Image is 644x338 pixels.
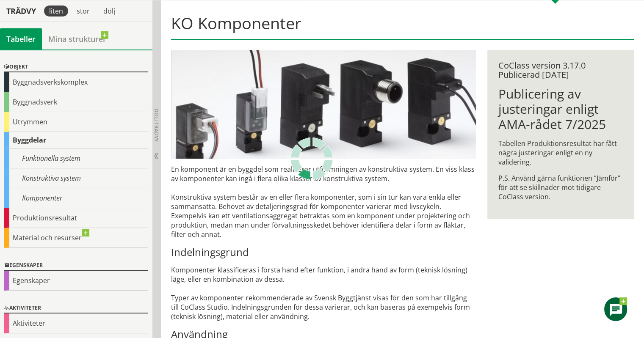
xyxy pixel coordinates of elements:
[290,137,333,180] img: Laddar
[498,86,623,132] h1: Publicering av justeringar enligt AMA-rådet 7/2025
[4,132,148,148] div: Byggdelar
[4,62,148,72] div: Objekt
[44,5,68,16] div: liten
[171,50,476,159] img: pilotventiler.jpg
[4,208,148,228] div: Produktionsresultat
[4,261,148,271] div: Egenskaper
[498,139,623,167] p: Tabellen Produktionsresultat har fått några justeringar enligt en ny validering.
[171,14,634,40] h1: KO Komponenter
[153,109,160,142] span: Dölj trädvy
[4,303,148,313] div: Aktiviteter
[4,271,148,291] div: Egenskaper
[98,5,120,16] div: dölj
[4,168,148,188] div: Konstruktiva system
[498,173,623,201] p: P.S. Använd gärna funktionen ”Jämför” för att se skillnader mot tidigare CoClass version.
[4,188,148,208] div: Komponenter
[4,148,148,168] div: Funktionella system
[171,246,476,258] h3: Indelningsgrund
[498,61,623,80] div: CoClass version 3.17.0 Publicerad [DATE]
[2,6,41,16] div: Trädvy
[72,5,95,16] div: stor
[4,72,148,92] div: Byggnadsverkskomplex
[4,112,148,132] div: Utrymmen
[4,92,148,112] div: Byggnadsverk
[4,313,148,333] div: Aktiviteter
[4,228,148,248] div: Material och resurser
[42,28,113,49] a: Mina strukturer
